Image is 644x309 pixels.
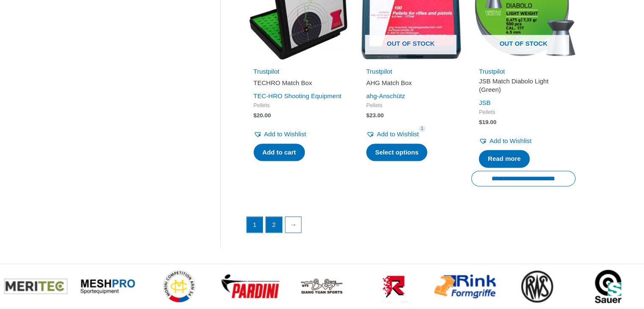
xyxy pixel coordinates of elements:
span: Pellets [366,102,455,109]
h2: JSB Match Diabolo Light (Green) [479,77,568,94]
a: Select options for “AHG Match Box” [366,143,428,161]
span: Add to Wishlist [377,130,419,138]
a: Add to Wishlist [479,135,531,147]
span: Page 1 [247,217,263,233]
span: Pellets [254,102,343,109]
a: JSB [479,99,491,106]
span: $ [479,119,482,125]
bdi: 19.00 [479,119,496,125]
a: Read more about “JSB Match Diabolo Light (Green)” [479,150,530,168]
a: → [285,217,301,233]
span: $ [366,112,370,119]
a: Trustpilot [254,68,279,75]
span: Out of stock [478,35,569,54]
a: TEC-HRO Shooting Equipment [254,92,342,99]
span: Out of stock [365,35,456,54]
a: Trustpilot [366,68,392,75]
h2: TECHRO Match Box [254,79,343,87]
h2: AHG Match Box [366,79,455,87]
a: TECHRO Match Box [254,79,343,90]
span: Pellets [479,109,568,116]
bdi: 23.00 [366,112,384,119]
span: $ [254,112,257,119]
nav: Product Pagination [246,216,576,237]
bdi: 20.00 [254,112,271,119]
a: JSB Match Diabolo Light (Green) [479,77,568,97]
a: Add to Wishlist [254,128,306,140]
span: Add to Wishlist [264,130,306,138]
a: Add to cart: “TECHRO Match Box” [254,143,305,161]
a: Page 2 [266,217,282,233]
a: Add to Wishlist [366,128,419,140]
span: Add to Wishlist [489,137,531,144]
span: 1 [419,125,426,132]
a: Trustpilot [479,68,505,75]
a: AHG Match Box [366,79,455,90]
a: ahg-Anschütz [366,92,405,99]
